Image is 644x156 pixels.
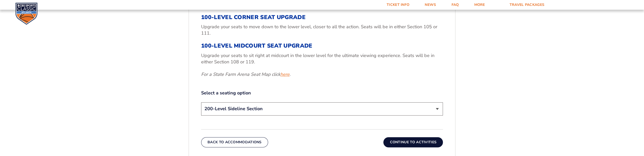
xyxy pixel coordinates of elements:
h3: 100-Level Corner Seat Upgrade [201,14,443,21]
em: For a State Farm Arena Seat Map click . [201,71,291,77]
p: Upgrade your seats to sit right at midcourt in the lower level for the ultimate viewing experienc... [201,52,443,65]
h3: 100-Level Midcourt Seat Upgrade [201,42,443,49]
p: Upgrade your seats to move down to the lower level, closer to all the action. Seats will be in ei... [201,24,443,36]
button: Continue To Activities [383,137,443,147]
a: here [280,71,290,78]
label: Select a seating option [201,90,443,96]
img: CBS Sports Classic [15,3,38,25]
button: Back To Accommodations [201,137,268,147]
